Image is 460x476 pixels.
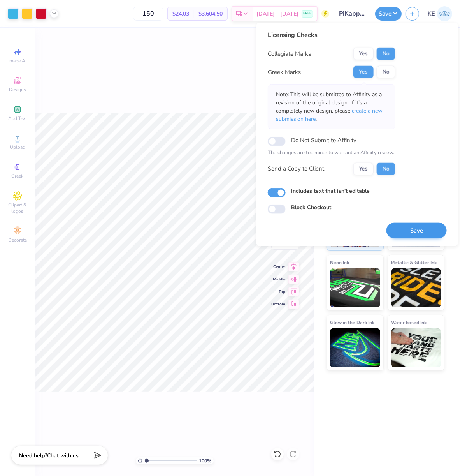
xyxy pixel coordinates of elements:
[271,289,285,294] span: Top
[8,115,27,122] span: Add Text
[291,187,370,195] label: Includes text that isn't editable
[172,10,189,18] span: $24.03
[199,457,212,464] span: 100 %
[268,68,301,77] div: Greek Marks
[391,328,441,367] img: Water based Ink
[330,318,374,326] span: Glow in the Dark Ink
[437,6,452,21] img: Kent Everic Delos Santos
[391,268,441,307] img: Metallic & Glitter Ink
[391,318,427,326] span: Water based Ink
[9,86,26,93] span: Designs
[198,10,223,18] span: $3,604.50
[271,277,285,282] span: Middle
[9,58,27,64] span: Image AI
[353,48,374,60] button: Yes
[377,48,395,60] button: No
[19,452,47,459] strong: Need help?
[428,6,452,21] a: KE
[428,9,435,18] span: KE
[276,107,383,123] span: create a new submission here
[291,135,356,145] label: Do Not Submit to Affinity
[268,30,395,40] div: Licensing Checks
[271,264,285,270] span: Center
[377,66,395,78] button: No
[375,7,402,21] button: Save
[276,90,387,123] p: Note: This will be submitted to Affinity as a revision of the original design. If it's a complete...
[133,7,163,21] input: – –
[268,164,324,173] div: Send a Copy to Client
[10,144,25,150] span: Upload
[271,301,285,307] span: Bottom
[268,49,311,58] div: Collegiate Marks
[386,222,447,238] button: Save
[291,203,331,212] label: Block Checkout
[4,202,31,214] span: Clipart & logos
[256,10,298,18] span: [DATE] - [DATE]
[330,328,380,367] img: Glow in the Dark Ink
[353,162,374,175] button: Yes
[391,258,437,266] span: Metallic & Glitter Ink
[8,237,27,243] span: Decorate
[330,268,380,307] img: Neon Ink
[303,11,311,16] span: FREE
[353,66,374,78] button: Yes
[333,6,371,21] input: Untitled Design
[268,149,395,157] p: The changes are too minor to warrant an Affinity review.
[12,173,24,179] span: Greek
[377,162,395,175] button: No
[47,452,80,459] span: Chat with us.
[330,258,349,266] span: Neon Ink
